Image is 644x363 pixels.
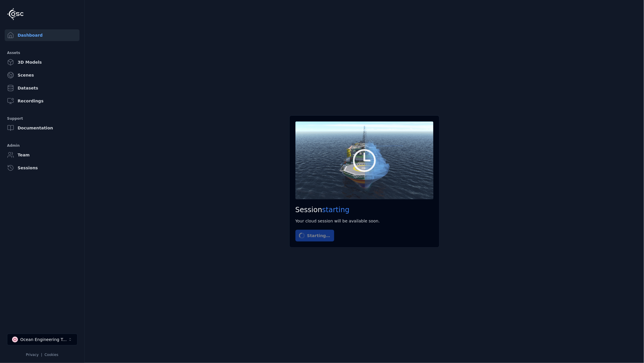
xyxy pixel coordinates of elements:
a: Recordings [5,95,80,107]
div: O [12,337,18,342]
a: 3D Models [5,56,80,68]
a: Privacy [26,353,38,357]
a: Scenes [5,69,80,81]
a: Documentation [5,122,80,134]
a: Team [5,149,80,161]
div: Assets [7,49,77,56]
span: | [41,353,42,357]
div: Admin [7,142,77,149]
button: Select a workspace [7,334,77,345]
a: Sessions [5,162,80,174]
div: Your cloud session will be available soon. [295,218,433,224]
a: Dashboard [5,29,80,41]
div: Support [7,115,77,122]
img: Logo [7,8,23,20]
a: Datasets [5,82,80,94]
a: Cookies [45,353,58,357]
div: Ocean Engineering Trials [20,337,68,342]
button: Starting… [295,230,334,242]
span: starting [322,206,349,214]
h2: Session [295,205,433,215]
